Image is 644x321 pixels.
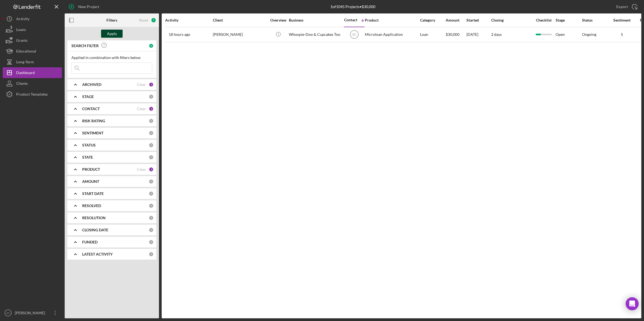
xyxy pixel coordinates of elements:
div: Ongoing [582,32,596,37]
div: Activity [165,18,212,22]
text: SC [352,33,356,37]
div: Sentiment [608,18,635,22]
b: ARCHIVED [82,82,101,87]
b: PRODUCT [82,167,100,172]
div: 0 [149,252,154,257]
div: 0 [149,179,154,184]
div: Amount [446,18,466,22]
div: Started [466,18,491,22]
div: Status [582,18,608,22]
div: Export [616,1,628,12]
div: Contact [344,18,357,22]
div: 0 [149,43,154,48]
div: Clear [137,82,146,87]
div: Product Templates [16,89,48,101]
div: Apply [107,30,117,38]
b: Filters [106,18,117,22]
time: 2 days [491,32,502,37]
b: START DATE [82,191,104,196]
div: 0 [149,118,154,123]
div: Long-Term [16,57,34,69]
div: $30,000 [446,27,466,42]
b: SENTIMENT [82,131,103,135]
div: Dashboard [16,67,35,79]
div: Product [365,18,419,22]
text: SC [6,312,10,315]
div: Applied in combination with filters below [71,55,152,60]
div: Grants [16,35,27,47]
b: STATUS [82,143,96,147]
button: Activity [3,13,62,24]
b: RISK RATING [82,119,105,123]
b: RESOLUTION [82,216,106,220]
div: 0 [149,155,154,160]
div: Educational [16,46,36,58]
div: Whoopie-Doo & Cupcakes Too [289,27,343,42]
div: Reset [139,18,148,22]
div: Closing [491,18,532,22]
div: 0 [149,143,154,148]
div: Activity [16,13,29,26]
div: Open [556,27,581,42]
div: [PERSON_NAME] [13,308,49,320]
button: Long-Term [3,57,62,67]
b: RESOLVED [82,204,101,208]
div: 0 [149,131,154,135]
div: Clear [137,107,146,111]
button: Apply [101,30,123,38]
div: Open Intercom Messenger [626,297,639,310]
div: 5 [608,32,635,37]
div: Loan [420,27,445,42]
div: 0 [149,191,154,196]
b: LATEST ACTIVITY [82,252,113,256]
div: Clear [137,167,146,172]
div: [PERSON_NAME] [213,27,267,42]
button: Clients [3,78,62,89]
div: 7 [151,18,156,23]
time: 2025-08-20 20:44 [169,32,190,37]
button: Educational [3,46,62,57]
div: 0 [149,94,154,99]
div: 0 [149,203,154,208]
div: 1 [149,82,154,87]
div: Category [420,18,445,22]
div: Checklist [532,18,555,22]
div: 0 [149,240,154,245]
b: STATE [82,155,93,159]
b: SEARCH FILTER [71,44,99,48]
button: Loans [3,24,62,35]
button: Grants [3,35,62,46]
div: Overview [268,18,288,22]
b: FUNDED [82,240,98,244]
button: Dashboard [3,67,62,78]
div: Clients [16,78,28,90]
b: CONTACT [82,107,100,111]
div: 0 [149,215,154,220]
b: AMOUNT [82,179,99,184]
div: Stage [556,18,581,22]
button: SC[PERSON_NAME] [3,308,62,318]
div: 1 of 1045 Projects • $30,000 [330,5,375,9]
div: Client [213,18,267,22]
div: 3 [149,167,154,172]
div: 0 [149,228,154,232]
div: Business [289,18,343,22]
div: Loans [16,24,26,36]
button: New Project [65,1,105,12]
div: 3 [149,106,154,111]
button: Export [611,1,641,12]
div: New Project [78,1,99,12]
b: STAGE [82,95,94,99]
div: [DATE] [466,27,491,42]
div: Microloan Application [365,27,419,42]
button: Product Templates [3,89,62,100]
b: CLOSING DATE [82,228,108,232]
